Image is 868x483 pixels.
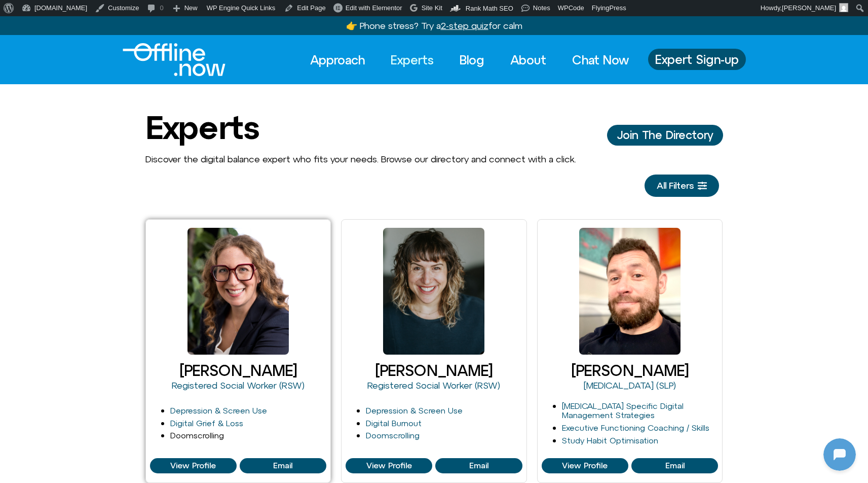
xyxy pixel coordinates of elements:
[782,4,836,12] span: [PERSON_NAME]
[562,423,709,432] a: Executive Functioning Coaching / Skills
[346,20,522,31] a: 👉 Phone stress? Try a2-step quizfor calm
[657,181,694,191] span: All Filters
[170,419,243,428] a: Digital Grief & Loss
[469,461,488,470] span: Email
[9,5,25,21] img: N5FCcHC.png
[562,461,608,470] span: View Profile
[382,49,443,71] a: Experts
[631,458,718,473] a: View Profile of Craig Selinger
[3,88,17,102] img: N5FCcHC.png
[3,166,17,181] img: N5FCcHC.png
[450,49,494,71] a: Blog
[607,125,723,145] a: Join The Director
[501,49,555,71] a: About
[366,461,412,470] span: View Profile
[145,154,576,164] span: Discover the digital balance expert who fits your needs. Browse our directory and connect with a ...
[123,43,225,76] img: offline.now
[3,232,17,247] img: N5FCcHC.png
[179,362,297,379] a: [PERSON_NAME]
[150,458,237,473] a: View Profile of Blair Wexler-Singer
[366,406,463,415] a: Depression & Screen Use
[170,461,216,470] span: View Profile
[466,5,513,12] span: Rank Math SEO
[366,431,420,440] a: Doomscrolling
[88,24,115,37] p: [DATE]
[367,380,500,391] a: Registered Social Worker (RSW)
[273,461,292,470] span: Email
[185,289,192,301] p: hi
[30,7,156,20] h2: [DOMAIN_NAME]
[17,327,157,337] textarea: Message Input
[88,264,115,276] p: [DATE]
[584,380,676,391] a: [MEDICAL_DATA] (SLP)
[123,43,208,76] div: Logo
[240,458,326,473] a: View Profile of Blair Wexler-Singer
[145,110,259,145] h1: Experts
[562,436,658,445] a: Study Habit Optimisation
[3,3,200,24] button: Expand Header Button
[172,380,305,391] a: Registered Social Worker (RSW)
[160,5,177,22] svg: Restart Conversation Button
[571,362,689,379] a: [PERSON_NAME]
[301,49,374,71] a: Approach
[648,49,746,70] a: Expert Sign-up
[435,458,522,473] a: View Profile of Cleo Haber
[29,116,181,177] p: Makes sense — you want clarity. When do you reach for your phone most [DATE]? Choose one: 1) Morn...
[29,50,181,98] p: Good to see you. Phone focus time. Which moment [DATE] grabs your phone the most? Choose one: 1) ...
[375,362,493,379] a: [PERSON_NAME]
[422,4,442,12] span: Site Kit
[562,401,684,420] a: [MEDICAL_DATA] Specific Digital Management Strategies
[563,49,638,71] a: Chat Now
[301,49,638,71] nav: Menu
[645,175,719,197] a: All Filters
[542,458,628,473] a: View Profile of Craig Selinger
[823,438,856,471] iframe: Botpress
[170,406,267,415] a: Depression & Screen Use
[366,419,422,428] a: Digital Burnout
[346,458,432,473] a: View Profile of Cleo Haber
[617,129,713,141] span: Join The Directory
[170,431,224,440] a: Doomscrolling
[441,20,488,31] u: 2-step quiz
[665,461,685,470] span: Email
[173,324,190,340] svg: Voice Input Button
[346,4,402,12] span: Edit with Elementor
[177,5,194,22] svg: Close Chatbot Button
[29,194,181,243] p: Looks like you stepped away—no worries. Message me when you're ready. What feels like a good next...
[655,53,739,66] span: Expert Sign-up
